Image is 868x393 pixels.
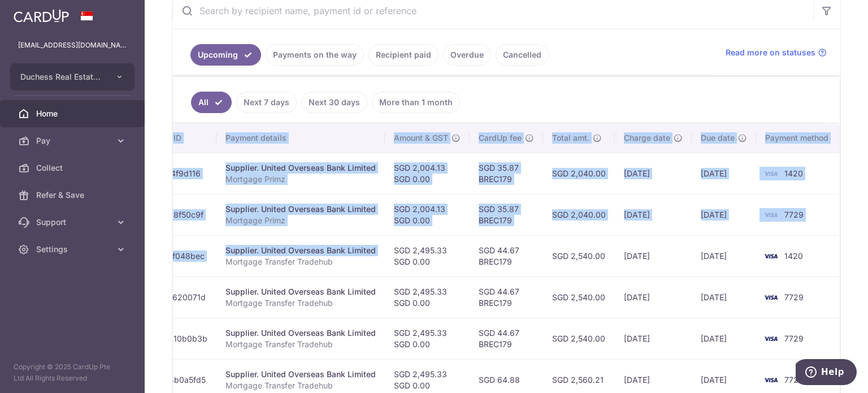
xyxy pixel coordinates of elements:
[225,204,376,215] div: Supplier. United Overseas Bank Limited
[385,277,470,318] td: SGD 2,495.33 SGD 0.00
[470,277,543,318] td: SGD 44.67 BREC179
[36,244,111,255] span: Settings
[759,373,782,387] img: Bank Card
[692,235,756,277] td: [DATE]
[615,235,692,277] td: [DATE]
[726,47,815,58] span: Read more on statuses
[225,339,376,350] p: Mortgage Transfer Tradehub
[385,153,470,194] td: SGD 2,004.13 SGD 0.00
[129,235,216,277] td: txn_e2aef048bec
[784,334,804,343] span: 7729
[18,40,127,51] p: [EMAIL_ADDRESS][DOMAIN_NAME]
[470,235,543,277] td: SGD 44.67 BREC179
[784,210,804,219] span: 7729
[266,44,364,66] a: Payments on the way
[496,44,549,66] a: Cancelled
[225,380,376,391] p: Mortgage Transfer Tradehub
[784,251,803,261] span: 1420
[36,135,111,146] span: Pay
[543,235,615,277] td: SGD 2,540.00
[216,123,385,153] th: Payment details
[36,162,111,174] span: Collect
[394,132,448,144] span: Amount & GST
[784,292,804,302] span: 7729
[615,277,692,318] td: [DATE]
[191,92,232,113] a: All
[368,44,439,66] a: Recipient paid
[692,153,756,194] td: [DATE]
[14,9,69,23] img: CardUp
[470,318,543,359] td: SGD 44.67 BREC179
[190,44,261,66] a: Upcoming
[701,132,735,144] span: Due date
[129,153,216,194] td: txn_c2bf4f9d116
[759,167,782,180] img: Bank Card
[225,297,376,309] p: Mortgage Transfer Tradehub
[692,194,756,235] td: [DATE]
[692,318,756,359] td: [DATE]
[543,153,615,194] td: SGD 2,040.00
[225,215,376,226] p: Mortgage Primz
[236,92,297,113] a: Next 7 days
[479,132,522,144] span: CardUp fee
[36,217,111,228] span: Support
[129,277,216,318] td: txn_b7e9620071d
[756,123,842,153] th: Payment method
[129,123,216,153] th: Payment ID
[759,332,782,346] img: Bank Card
[543,318,615,359] td: SGD 2,540.00
[225,369,376,380] div: Supplier. United Overseas Bank Limited
[129,318,216,359] td: txn_ddcb10b0b3b
[692,277,756,318] td: [DATE]
[225,327,376,339] div: Supplier. United Overseas Bank Limited
[443,44,491,66] a: Overdue
[552,132,589,144] span: Total amt.
[624,132,670,144] span: Charge date
[784,375,804,385] span: 7729
[225,245,376,256] div: Supplier. United Overseas Bank Limited
[372,92,460,113] a: More than 1 month
[726,47,827,58] a: Read more on statuses
[36,189,111,201] span: Refer & Save
[759,291,782,304] img: Bank Card
[470,153,543,194] td: SGD 35.87 BREC179
[543,194,615,235] td: SGD 2,040.00
[10,63,134,90] button: Duchess Real Estate Investment Pte Ltd
[759,208,782,222] img: Bank Card
[20,71,104,83] span: Duchess Real Estate Investment Pte Ltd
[301,92,367,113] a: Next 30 days
[225,162,376,174] div: Supplier. United Overseas Bank Limited
[615,194,692,235] td: [DATE]
[796,359,857,387] iframe: Opens a widget where you can find more information
[225,256,376,267] p: Mortgage Transfer Tradehub
[385,194,470,235] td: SGD 2,004.13 SGD 0.00
[385,235,470,277] td: SGD 2,495.33 SGD 0.00
[759,249,782,263] img: Bank Card
[36,108,111,119] span: Home
[470,194,543,235] td: SGD 35.87 BREC179
[225,174,376,185] p: Mortgage Primz
[784,169,803,178] span: 1420
[543,277,615,318] td: SGD 2,540.00
[129,194,216,235] td: txn_22528f50c9f
[225,286,376,297] div: Supplier. United Overseas Bank Limited
[615,318,692,359] td: [DATE]
[615,153,692,194] td: [DATE]
[385,318,470,359] td: SGD 2,495.33 SGD 0.00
